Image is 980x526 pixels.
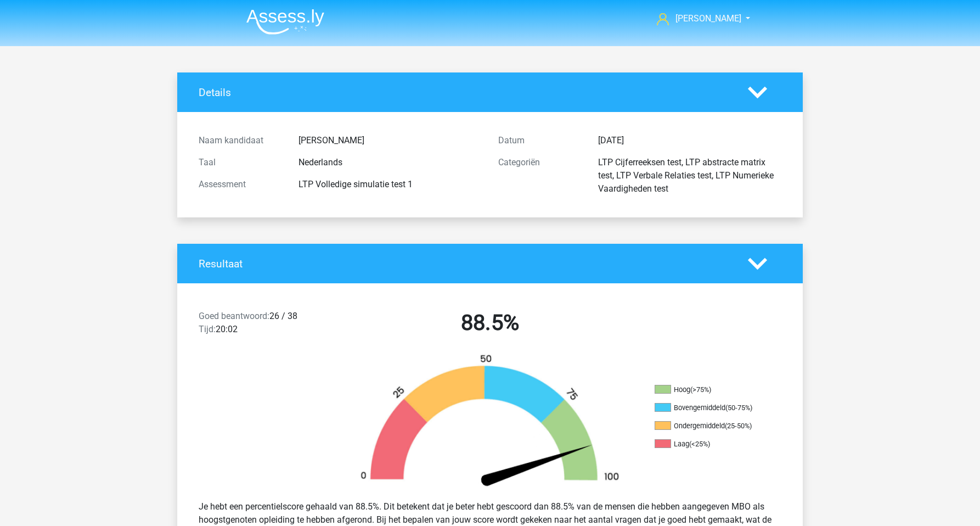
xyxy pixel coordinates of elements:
[490,134,590,147] div: Datum
[725,404,752,412] div: (50-75%)
[290,134,490,147] div: [PERSON_NAME]
[590,156,790,195] div: LTP Cijferreeksen test, LTP abstracte matrix test, LTP Verbale Relaties test, LTP Numerieke Vaard...
[190,134,290,147] div: Naam kandidaat
[655,421,764,431] li: Ondergemiddeld
[652,12,742,25] a: [PERSON_NAME]
[290,178,490,191] div: LTP Volledige simulatie test 1
[348,310,632,336] h2: 88.5%
[246,9,324,35] img: Assessly
[689,440,710,448] div: (<25%)
[290,156,490,169] div: Nederlands
[655,439,764,449] li: Laag
[190,310,340,340] div: 26 / 38 20:02
[725,422,752,430] div: (25-50%)
[590,134,790,147] div: [DATE]
[655,403,764,413] li: Bovengemiddeld
[199,324,216,334] span: Tijd:
[199,86,731,99] h4: Details
[490,156,590,195] div: Categoriën
[342,354,638,491] img: 89.5aedc6aefd8c.png
[675,13,741,24] span: [PERSON_NAME]
[190,156,290,169] div: Taal
[190,178,290,191] div: Assessment
[655,385,764,395] li: Hoog
[690,385,711,394] div: (>75%)
[199,311,269,321] span: Goed beantwoord:
[199,258,731,270] h4: Resultaat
